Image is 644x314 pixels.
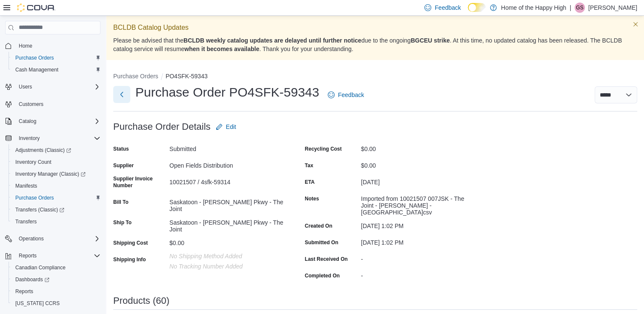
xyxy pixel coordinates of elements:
[12,274,100,285] span: Dashboards
[361,252,475,263] div: -
[169,175,283,186] div: 10021507 / 4sfk-59314
[15,276,49,283] span: Dashboards
[361,192,475,216] div: Imported from 10021507 007JSK - The Joint - [PERSON_NAME] - [GEOGRAPHIC_DATA]csv
[135,84,319,101] h1: Purchase Order PO4SFK-59343
[15,171,86,177] span: Inventory Manager (Classic)
[305,272,340,279] label: Completed On
[169,253,283,260] p: No Shipping Method added
[169,216,283,233] div: Saskatoon - [PERSON_NAME] Pkwy - The Joint
[15,40,100,51] span: Home
[2,250,104,262] button: Reports
[169,236,283,246] div: $0.00
[15,82,35,92] button: Users
[113,86,130,103] button: Next
[15,234,100,244] span: Operations
[9,156,104,168] button: Inventory Count
[12,169,89,179] a: Inventory Manager (Classic)
[113,73,158,80] button: Purchase Orders
[113,240,148,246] label: Shipping Cost
[9,274,104,285] a: Dashboards
[361,219,475,229] div: [DATE] 1:02 PM
[15,99,100,109] span: Customers
[361,159,475,169] div: $0.00
[9,52,104,64] button: Purchase Orders
[12,53,100,63] span: Purchase Orders
[305,179,315,186] label: ETA
[12,169,100,179] span: Inventory Manager (Classic)
[2,81,104,93] button: Users
[9,180,104,192] button: Manifests
[19,83,32,90] span: Users
[19,43,32,49] span: Home
[12,263,100,273] span: Canadian Compliance
[15,99,47,109] a: Customers
[12,263,69,273] a: Canadian Compliance
[113,219,132,226] label: Ship To
[361,236,475,246] div: [DATE] 1:02 PM
[9,262,104,274] button: Canadian Compliance
[226,123,236,131] span: Edit
[12,205,100,215] span: Transfers (Classic)
[12,65,100,75] span: Cash Management
[166,73,208,80] button: PO4SFK-59343
[12,298,100,308] span: Washington CCRS
[113,72,637,82] nav: An example of EuiBreadcrumbs
[12,65,62,75] a: Cash Management
[169,195,283,212] div: Saskatoon - [PERSON_NAME] Pkwy - The Joint
[15,194,54,201] span: Purchase Orders
[15,159,52,166] span: Inventory Count
[9,144,104,156] a: Adjustments (Classic)
[15,66,58,73] span: Cash Management
[305,223,332,229] label: Created On
[12,145,74,155] a: Adjustments (Classic)
[12,274,53,285] a: Dashboards
[15,183,37,189] span: Manifests
[305,162,313,169] label: Tax
[113,122,211,132] h3: Purchase Order Details
[169,142,283,152] div: Submitted
[17,3,55,12] img: Cova
[588,3,637,13] p: [PERSON_NAME]
[411,37,450,44] strong: BGCEU strike
[15,251,40,261] button: Reports
[184,46,259,52] strong: when it becomes available
[305,195,319,202] label: Notes
[15,133,43,143] button: Inventory
[212,118,240,135] button: Edit
[113,175,166,189] label: Supplier Invoice Number
[324,86,367,103] a: Feedback
[630,19,641,29] button: Dismiss this callout
[9,204,104,216] a: Transfers (Classic)
[113,146,129,152] label: Status
[19,101,43,108] span: Customers
[9,168,104,180] a: Inventory Manager (Classic)
[15,147,71,154] span: Adjustments (Classic)
[2,98,104,110] button: Customers
[12,181,100,191] span: Manifests
[575,3,585,13] div: Gagandeep Singh Sachdeva
[15,234,47,244] button: Operations
[169,263,283,270] p: No Tracking Number added
[12,217,100,227] span: Transfers
[15,116,100,126] span: Catalog
[169,159,283,169] div: Open Fields Distribution
[12,217,40,227] a: Transfers
[501,3,566,13] p: Home of the Happy High
[9,216,104,228] button: Transfers
[2,115,104,127] button: Catalog
[15,54,54,61] span: Purchase Orders
[15,116,40,126] button: Catalog
[338,91,364,99] span: Feedback
[113,199,129,206] label: Bill To
[113,162,134,169] label: Supplier
[9,64,104,76] button: Cash Management
[305,239,338,246] label: Submitted On
[15,133,100,143] span: Inventory
[12,181,40,191] a: Manifests
[113,36,637,53] p: Please be advised that the due to the ongoing . At this time, no updated catalog has been release...
[361,175,475,186] div: [DATE]
[15,206,64,213] span: Transfers (Classic)
[305,146,342,152] label: Recycling Cost
[15,41,36,51] a: Home
[113,296,169,306] h3: Products (60)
